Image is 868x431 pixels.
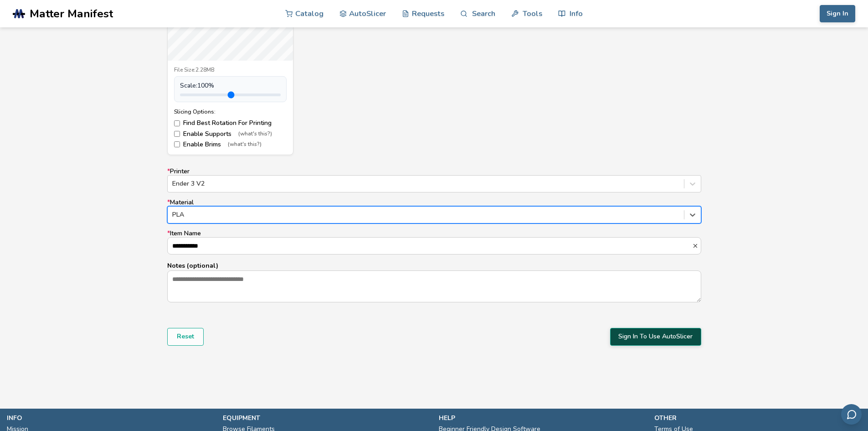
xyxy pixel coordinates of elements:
[820,5,855,22] button: Sign In
[841,404,862,425] button: Send feedback via email
[168,238,692,254] input: *Item Name
[228,141,262,148] span: (what's this?)
[174,130,287,138] label: Enable Supports
[439,413,646,423] p: help
[654,413,861,423] p: other
[180,82,214,89] span: Scale: 100 %
[692,243,701,249] button: *Item Name
[238,131,272,137] span: (what's this?)
[174,119,287,127] label: Find Best Rotation For Printing
[174,141,180,147] input: Enable Brims(what's this?)
[167,168,701,192] label: Printer
[7,413,214,423] p: info
[223,413,430,423] p: equipment
[610,328,701,345] button: Sign In To Use AutoSlicer
[167,261,701,270] p: Notes (optional)
[167,199,701,223] label: Material
[174,109,287,115] div: Slicing Options:
[174,67,287,73] div: File Size: 2.28MB
[174,141,287,148] label: Enable Brims
[167,230,701,254] label: Item Name
[174,131,180,137] input: Enable Supports(what's this?)
[167,328,204,345] button: Reset
[168,271,701,302] textarea: Notes (optional)
[174,120,180,126] input: Find Best Rotation For Printing
[30,7,113,20] span: Matter Manifest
